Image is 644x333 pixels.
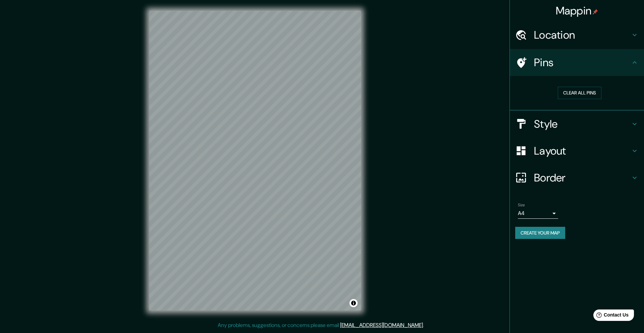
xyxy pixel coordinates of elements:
iframe: Help widget launcher [584,307,637,326]
canvas: Map [149,11,361,310]
a: [EMAIL_ADDRESS][DOMAIN_NAME] [340,322,423,329]
div: Location [510,22,644,48]
div: Pins [510,49,644,76]
label: Size [518,202,525,208]
h4: Style [534,117,631,131]
div: Border [510,164,644,191]
button: Create your map [515,227,565,239]
div: A4 [518,208,558,219]
h4: Mappin [556,4,598,17]
p: Any problems, suggestions, or concerns please email . [218,321,424,329]
div: . [424,321,425,329]
h4: Border [534,171,631,184]
h4: Pins [534,56,631,69]
h4: Layout [534,144,631,158]
button: Toggle attribution [350,299,358,307]
h4: Location [534,28,631,42]
div: Style [510,111,644,137]
button: Clear all pins [558,87,601,99]
div: Layout [510,137,644,164]
img: pin-icon.png [593,9,598,14]
div: . [425,321,426,329]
